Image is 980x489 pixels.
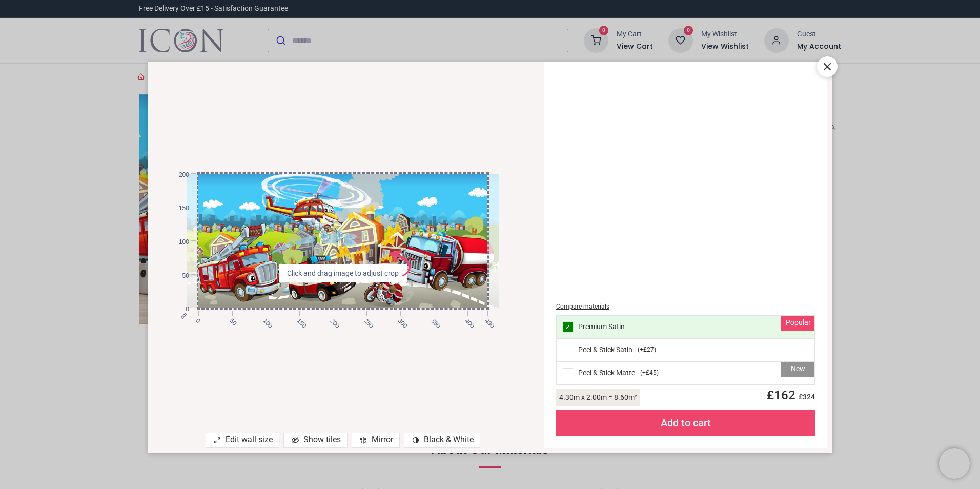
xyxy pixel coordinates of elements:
span: 100 [261,317,268,323]
div: Peel & Stick Satin [557,339,815,362]
span: 0 [194,317,200,323]
span: £ 324 [795,393,815,401]
span: ✓ [565,323,571,331]
div: Peel & Stick Matte [557,362,815,384]
span: 150 [295,317,301,323]
span: ( +£27 ) [638,345,656,354]
div: Popular [781,316,814,331]
span: £ 162 [761,388,815,402]
span: 200 [329,317,335,323]
span: 50 [228,317,234,323]
span: Click and drag image to adjust crop [283,269,403,279]
div: Black & White [404,433,480,448]
div: New [781,362,814,377]
span: 430 [483,317,490,323]
span: cm [179,312,188,320]
span: ( +£45 ) [640,369,659,377]
div: 4.30 m x 2.00 m = 8.60 m² [556,389,640,406]
div: Show tiles [283,433,348,448]
span: 50 [170,272,189,280]
span: 100 [170,238,189,247]
div: Premium Satin [557,316,815,339]
span: 150 [170,204,189,213]
span: 400 [463,317,469,323]
span: 0 [170,305,189,314]
span: 300 [396,317,402,323]
div: Edit wall size [206,433,279,448]
span: 350 [430,317,436,323]
div: Compare materials [556,302,815,311]
div: Add to cart [556,410,815,436]
iframe: Brevo live chat [939,448,970,479]
div: Mirror [352,433,400,448]
span: 200 [170,171,189,179]
span: 250 [362,317,369,323]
